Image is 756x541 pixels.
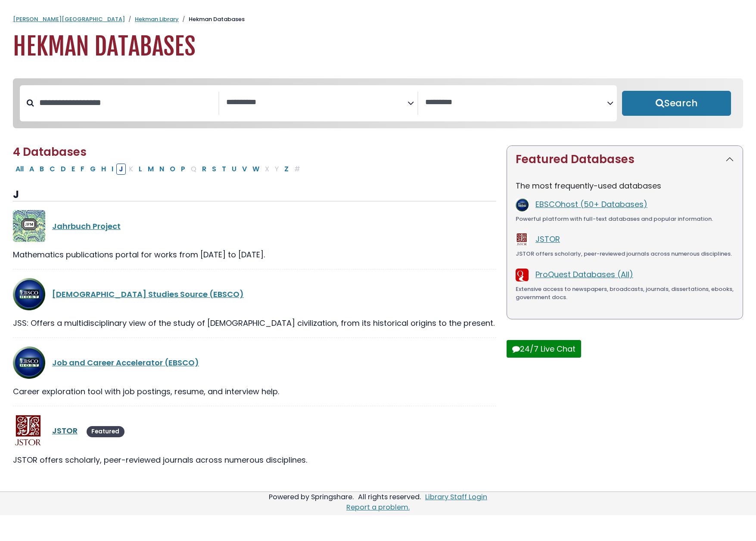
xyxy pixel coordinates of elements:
[346,502,410,512] a: Report a problem.
[52,425,78,436] a: JSTOR
[116,164,126,175] button: Filter Results J
[13,78,743,128] nav: Search filters
[13,15,125,23] a: [PERSON_NAME][GEOGRAPHIC_DATA]
[535,269,633,280] a: ProQuest Databases (All)
[179,15,245,24] li: Hekman Databases
[87,426,124,437] span: Featured
[507,340,581,358] button: 24/7 Live Chat
[34,96,218,110] input: Search database by title or keyword
[99,164,109,175] button: Filter Results H
[219,164,229,175] button: Filter Results T
[167,164,178,175] button: Filter Results O
[27,164,37,175] button: Filter Results A
[13,144,87,160] span: 4 Databases
[37,164,47,175] button: Filter Results B
[136,164,145,175] button: Filter Results L
[178,164,188,175] button: Filter Results P
[135,15,179,23] a: Hekman Library
[145,164,156,175] button: Filter Results M
[13,249,496,260] div: Mathematics publications portal for works from [DATE] to [DATE].
[87,164,98,175] button: Filter Results G
[109,164,116,175] button: Filter Results I
[52,221,121,232] a: Jahrbuch Project
[13,189,496,201] h3: J
[13,163,304,174] div: Alpha-list to filter by first letter of database name
[516,180,734,192] p: The most frequently-used databases
[47,164,58,175] button: Filter Results C
[226,98,408,107] textarea: Search
[282,164,291,175] button: Filter Results Z
[13,32,743,61] h1: Hekman Databases
[13,164,26,175] button: All
[535,234,560,244] a: JSTOR
[357,492,422,502] div: All rights reserved.
[78,164,87,175] button: Filter Results F
[69,164,78,175] button: Filter Results E
[157,164,167,175] button: Filter Results N
[425,492,487,502] a: Library Staff Login
[13,454,496,466] div: JSTOR offers scholarly, peer-reviewed journals across numerous disciplines.
[229,164,239,175] button: Filter Results U
[268,492,355,502] div: Powered by Springshare.
[209,164,219,175] button: Filter Results S
[516,215,734,223] div: Powerful platform with full-text databases and popular information.
[507,146,743,173] button: Featured Databases
[58,164,68,175] button: Filter Results D
[13,317,496,329] div: JSS: Offers a multidisciplinary view of the study of [DEMOGRAPHIC_DATA] civilization, from its hi...
[516,250,734,258] div: JSTOR offers scholarly, peer-reviewed journals across numerous disciplines.
[13,15,743,24] nav: breadcrumb
[199,164,209,175] button: Filter Results R
[52,289,244,300] a: [DEMOGRAPHIC_DATA] Studies Source (EBSCO)
[516,285,734,302] div: Extensive access to newspapers, broadcasts, journals, dissertations, ebooks, government docs.
[622,91,731,116] button: Submit for Search Results
[52,357,199,368] a: Job and Career Accelerator (EBSCO)
[535,199,647,210] a: EBSCOhost (50+ Databases)
[425,98,607,107] textarea: Search
[250,164,262,175] button: Filter Results W
[13,386,496,397] div: Career exploration tool with job postings, resume, and interview help.
[240,164,249,175] button: Filter Results V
